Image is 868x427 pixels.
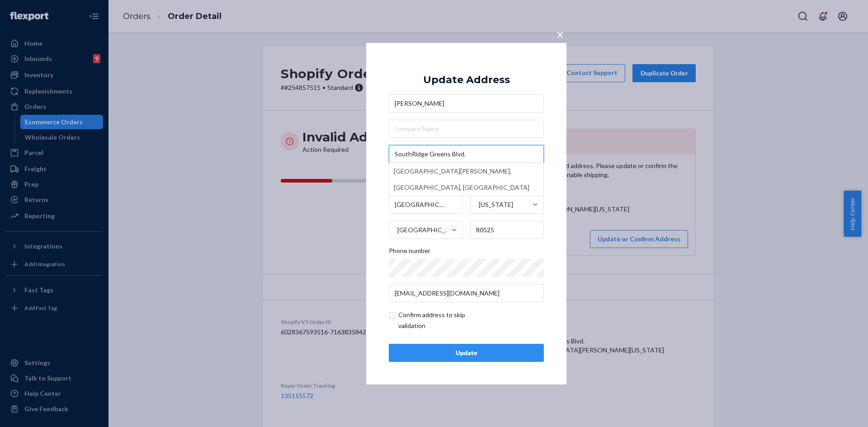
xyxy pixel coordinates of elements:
[394,163,539,196] div: [GEOGRAPHIC_DATA][PERSON_NAME], [GEOGRAPHIC_DATA], [GEOGRAPHIC_DATA]
[389,145,544,163] input: [GEOGRAPHIC_DATA][PERSON_NAME], [GEOGRAPHIC_DATA], [GEOGRAPHIC_DATA]
[389,284,544,302] input: Email (Only Required for International)
[478,196,479,214] input: [US_STATE]
[389,344,544,362] button: Update
[389,196,463,214] input: City
[389,120,544,138] input: Company Name
[389,246,430,259] span: Phone number
[479,200,513,209] div: [US_STATE]
[397,225,451,235] div: [GEOGRAPHIC_DATA]
[557,26,564,42] span: ×
[389,94,544,113] input: First & Last Name
[470,221,544,239] input: ZIP Code
[396,221,397,239] input: [GEOGRAPHIC_DATA]
[396,348,536,357] div: Update
[423,74,510,85] div: Update Address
